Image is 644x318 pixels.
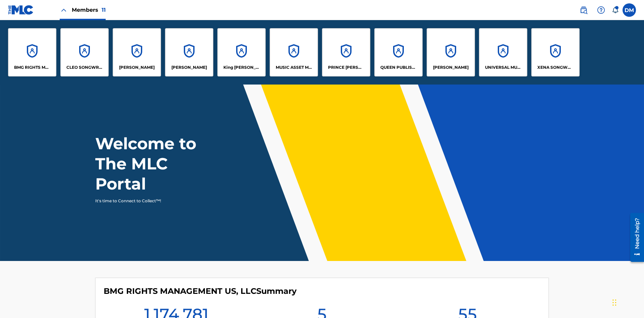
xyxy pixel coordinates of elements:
a: AccountsQUEEN PUBLISHA [374,28,423,76]
p: XENA SONGWRITER [537,64,574,70]
p: CLEO SONGWRITER [66,64,103,70]
div: Drag [612,293,616,313]
a: AccountsXENA SONGWRITER [531,28,580,76]
a: Public Search [577,3,590,17]
a: AccountsKing [PERSON_NAME] [217,28,266,76]
p: QUEEN PUBLISHA [380,64,417,70]
h4: BMG RIGHTS MANAGEMENT US, LLC [104,286,297,296]
a: Accounts[PERSON_NAME] [427,28,475,76]
iframe: Chat Widget [610,286,644,318]
iframe: Resource Center [625,210,644,265]
a: AccountsPRINCE [PERSON_NAME] [322,28,370,76]
p: EYAMA MCSINGER [171,64,207,70]
div: User Menu [623,3,636,17]
img: help [597,6,605,14]
a: AccountsMUSIC ASSET MANAGEMENT (MAM) [270,28,318,76]
span: 11 [102,7,106,13]
a: Accounts[PERSON_NAME] [165,28,213,76]
p: King McTesterson [223,64,260,70]
a: AccountsUNIVERSAL MUSIC PUB GROUP [479,28,527,76]
a: AccountsBMG RIGHTS MANAGEMENT US, LLC [8,28,56,76]
a: Accounts[PERSON_NAME] [113,28,161,76]
img: MLC Logo [8,5,34,15]
div: Help [594,3,608,17]
p: BMG RIGHTS MANAGEMENT US, LLC [14,64,51,70]
p: UNIVERSAL MUSIC PUB GROUP [485,64,522,70]
img: Close [60,6,68,14]
p: PRINCE MCTESTERSON [328,64,365,70]
h1: Welcome to The MLC Portal [95,134,221,194]
p: ELVIS COSTELLO [119,64,155,70]
a: AccountsCLEO SONGWRITER [60,28,109,76]
p: It's time to Connect to Collect™! [95,198,212,204]
p: RONALD MCTESTERSON [433,64,469,70]
div: Notifications [612,7,619,13]
span: Members [72,6,106,14]
img: search [580,6,588,14]
p: MUSIC ASSET MANAGEMENT (MAM) [276,64,312,70]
